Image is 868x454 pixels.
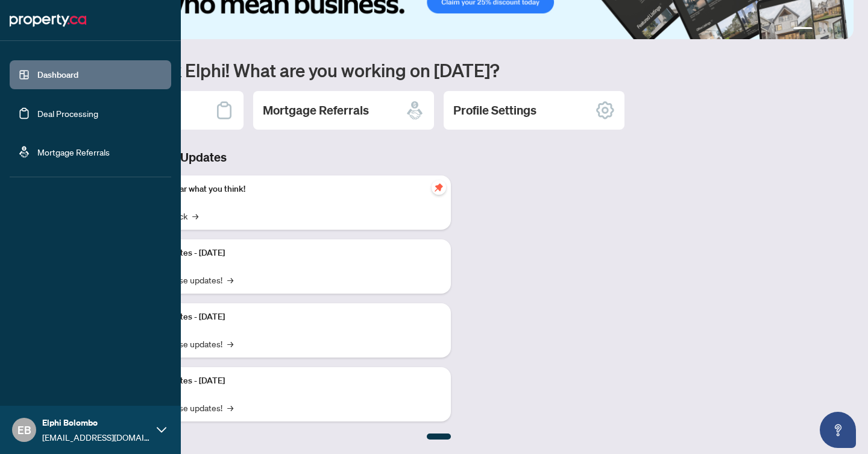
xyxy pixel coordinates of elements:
[227,273,233,286] span: →
[42,416,151,429] span: Elphi Bolombo
[263,102,369,119] h2: Mortgage Referrals
[227,401,233,414] span: →
[63,58,854,81] h1: Welcome back Elphi! What are you working on [DATE]?
[432,180,446,195] span: pushpin
[127,311,441,324] p: Platform Updates - [DATE]
[453,102,536,119] h2: Profile Settings
[817,27,822,32] button: 2
[127,247,441,260] p: Platform Updates - [DATE]
[192,209,198,222] span: →
[837,27,841,32] button: 4
[820,412,856,448] button: Open asap
[37,108,98,119] a: Deal Processing
[127,374,441,388] p: Platform Updates - [DATE]
[793,27,813,32] button: 1
[37,69,78,80] a: Dashboard
[63,149,451,166] h3: Brokerage & Industry Updates
[127,183,441,196] p: We want to hear what you think!
[227,337,233,350] span: →
[42,430,151,444] span: [EMAIL_ADDRESS][DOMAIN_NAME]
[10,11,86,30] img: logo
[37,147,110,157] a: Mortgage Referrals
[17,421,31,438] span: EB
[827,27,832,32] button: 3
